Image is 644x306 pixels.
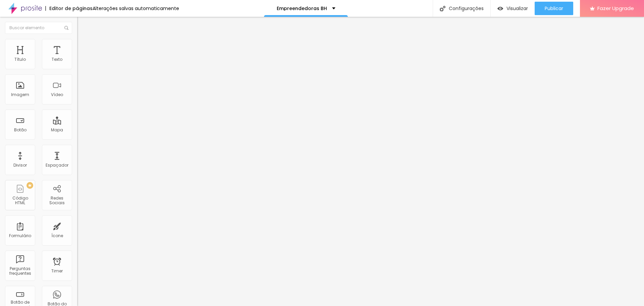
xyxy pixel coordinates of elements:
[45,6,93,11] div: Editor de páginas
[7,196,33,206] div: Código HTML
[93,6,179,11] div: Alterações salvas automaticamente
[5,22,72,34] input: Buscar elemento
[11,92,29,97] div: Imagem
[440,6,445,11] img: Icone
[44,196,70,206] div: Redes Sociais
[497,6,503,11] img: view-1.svg
[13,163,27,168] div: Divisor
[77,17,644,306] iframe: Editor
[7,266,33,276] div: Perguntas frequentes
[535,2,573,15] button: Publicar
[9,233,31,238] div: Formulário
[51,269,63,273] div: Timer
[52,57,62,62] div: Texto
[51,92,63,97] div: Vídeo
[14,57,26,62] div: Título
[277,6,327,11] p: Empreendedoras BH
[491,2,535,15] button: Visualizar
[506,6,528,11] span: Visualizar
[51,128,63,132] div: Mapa
[64,26,68,30] img: Icone
[14,128,26,132] div: Botão
[597,5,634,11] span: Fazer Upgrade
[46,163,68,168] div: Espaçador
[545,6,563,11] span: Publicar
[51,233,63,238] div: Ícone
